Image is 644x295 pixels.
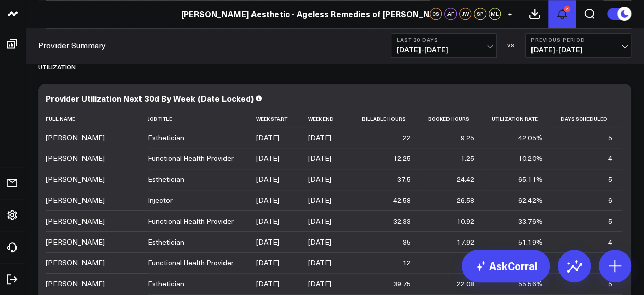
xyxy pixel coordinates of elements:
div: [PERSON_NAME] [46,216,105,226]
button: Previous Period[DATE]-[DATE] [525,33,631,58]
span: [DATE] - [DATE] [397,46,491,54]
div: 17.92 [456,237,474,247]
div: [DATE] [256,216,279,226]
div: 26.58 [456,195,474,205]
div: Functional Health Provider [148,258,234,268]
div: 37.5 [397,174,411,184]
div: 62.42% [518,195,543,205]
div: 33.76% [518,216,543,226]
button: Last 30 Days[DATE]-[DATE] [391,33,497,58]
div: 32.33 [393,216,411,226]
div: Esthetician [148,132,184,143]
div: [DATE] [256,237,279,247]
div: Esthetician [148,237,184,247]
div: [DATE] [256,132,279,143]
button: + [503,8,516,20]
div: [DATE] [308,237,331,247]
div: 22 [403,132,411,143]
th: Job Title [148,111,256,127]
div: Injector [148,195,173,205]
div: [DATE] [256,174,279,184]
div: [PERSON_NAME] [46,258,105,268]
div: [DATE] [308,195,331,205]
div: [DATE] [308,153,331,164]
th: Week Start [256,111,308,127]
div: 39.75 [393,279,411,289]
div: [DATE] [308,174,331,184]
th: Billable Hours [354,111,420,127]
div: 1.25 [460,153,474,164]
div: 9.25 [460,132,474,143]
div: AF [444,8,457,20]
div: 12.25 [393,153,411,164]
th: Utilization Rate [483,111,552,127]
div: Esthetician [148,279,184,289]
b: Last 30 Days [397,37,491,43]
div: [DATE] [308,258,331,268]
div: [PERSON_NAME] [46,153,105,164]
div: 2 [564,6,570,12]
div: 4 [608,153,612,164]
div: [DATE] [256,195,279,205]
a: AskCorral [462,250,550,282]
div: CS [430,8,442,20]
a: [PERSON_NAME] Aesthetic - Ageless Remedies of [PERSON_NAME] [181,8,451,19]
div: ML [489,8,501,20]
div: [DATE] [308,279,331,289]
div: [PERSON_NAME] [46,237,105,247]
div: 10.92 [456,216,474,226]
div: [DATE] [256,258,279,268]
div: 65.11% [518,174,543,184]
div: 42.58 [393,195,411,205]
div: [DATE] [256,279,279,289]
div: 5 [608,132,612,143]
div: 12 [403,258,411,268]
div: Functional Health Provider [148,216,234,226]
div: 10.20% [518,153,543,164]
div: [PERSON_NAME] [46,195,105,205]
div: 5 [608,174,612,184]
div: [DATE] [308,216,331,226]
div: 55.56% [518,279,543,289]
a: Provider Summary [38,40,106,51]
div: Functional Health Provider [148,153,234,164]
div: 42.05% [518,132,543,143]
div: [PERSON_NAME] [46,174,105,184]
div: 5 [608,279,612,289]
div: [DATE] [256,153,279,164]
div: 22.08 [456,279,474,289]
div: SP [474,8,486,20]
span: + [508,10,512,17]
div: UTILIZATION [38,55,76,78]
div: 35 [403,237,411,247]
div: 24.42 [456,174,474,184]
th: Booked Hours [420,111,483,127]
b: Previous Period [531,37,626,43]
div: Provider Utilization Next 30d By Week (Date Locked) [46,93,254,104]
div: [PERSON_NAME] [46,132,105,143]
div: 5 [608,216,612,226]
div: [PERSON_NAME] [46,279,105,289]
th: Days Scheduled [552,111,622,127]
th: Full Name [46,111,148,127]
div: JW [459,8,471,20]
div: VS [502,42,520,48]
th: Week End [308,111,354,127]
span: [DATE] - [DATE] [531,46,626,54]
div: 51.19% [518,237,543,247]
div: 6 [608,195,612,205]
div: Esthetician [148,174,184,184]
div: 4 [608,237,612,247]
div: [DATE] [308,132,331,143]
